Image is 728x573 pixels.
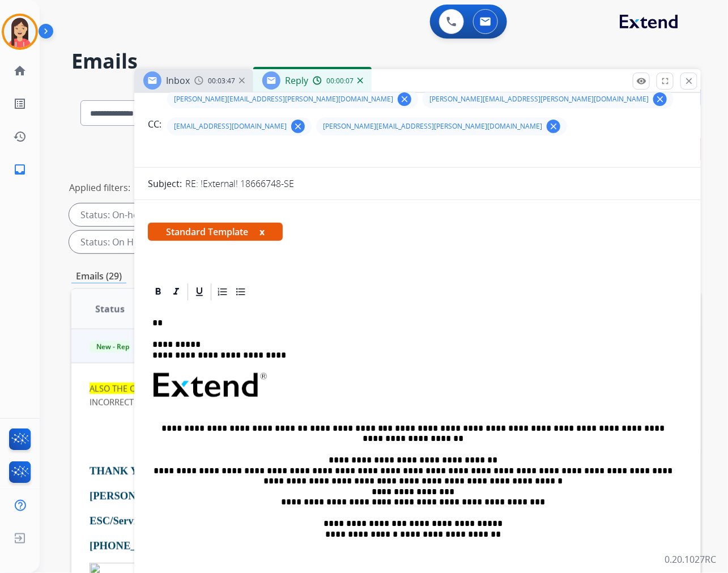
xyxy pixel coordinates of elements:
mat-icon: home [13,64,27,78]
div: Underline [191,283,208,300]
span: [PERSON_NAME] [90,490,177,502]
img: avatar [4,16,36,48]
mat-icon: inbox [13,163,27,176]
mat-icon: clear [655,94,665,104]
p: Subject: [148,177,182,190]
mat-icon: close [684,76,694,86]
span: Reply [285,74,308,87]
span: Status [95,302,125,316]
div: Status: On Hold - Servicers [69,231,221,253]
span: New - Reply [90,341,141,353]
span: ESC/Service Rep [90,515,167,527]
span: [EMAIL_ADDRESS][DOMAIN_NAME] [174,122,287,131]
mat-icon: list_alt [13,97,27,111]
mat-icon: clear [548,121,559,131]
span: 00:03:47 [208,77,235,86]
div: Bullet List [232,283,249,300]
p: Applied filters: [69,181,130,194]
mat-icon: clear [293,121,303,131]
p: 0.20.1027RC [665,553,717,566]
div: Bold [150,283,167,300]
span: [PHONE_NUMBER] [90,540,186,551]
span: Standard Template [148,223,283,241]
h2: Emails [71,50,701,73]
mat-icon: clear [399,94,410,104]
span: [PERSON_NAME][EMAIL_ADDRESS][PERSON_NAME][DOMAIN_NAME] [174,95,393,104]
div: Status: On-hold – Internal [69,203,216,226]
div: Ordered List [214,283,231,300]
span: ALSO THE CORRECT SKU WAS FOR THE DUAL PWR LAF RECLINER [90,383,340,394]
mat-icon: remove_red_eye [636,76,646,86]
span: Inbox [166,74,190,87]
mat-icon: fullscreen [660,76,670,86]
div: Italic [168,283,185,300]
span: THANK YOU [90,465,154,477]
button: x [259,225,265,239]
p: Emails (29) [71,269,126,283]
mat-icon: history [13,130,27,143]
p: RE: !External! 18666748-SE [185,177,294,190]
span: [PERSON_NAME][EMAIL_ADDRESS][PERSON_NAME][DOMAIN_NAME] [429,95,649,104]
p: CC: [148,117,161,131]
span: 00:00:07 [326,77,354,86]
span: [PERSON_NAME][EMAIL_ADDRESS][PERSON_NAME][DOMAIN_NAME] [323,122,542,131]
